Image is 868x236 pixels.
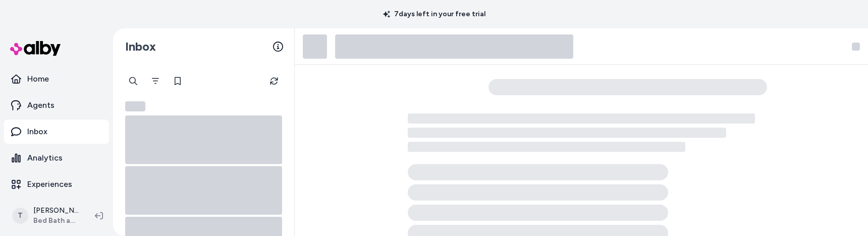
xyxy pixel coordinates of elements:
[6,200,87,232] button: T[PERSON_NAME]Bed Bath and Beyond
[4,93,109,117] a: Agents
[264,71,284,91] button: Refresh
[4,120,109,144] a: Inbox
[4,172,109,196] a: Experiences
[125,39,156,54] h2: Inbox
[4,67,109,91] a: Home
[33,206,79,216] p: [PERSON_NAME]
[27,152,63,164] p: Analytics
[33,216,79,226] span: Bed Bath and Beyond
[27,178,72,190] p: Experiences
[27,73,49,85] p: Home
[27,99,55,111] p: Agents
[12,208,28,224] span: T
[377,9,492,19] p: 7 days left in your free trial
[4,146,109,170] a: Analytics
[10,41,61,56] img: alby Logo
[27,126,47,138] p: Inbox
[145,71,166,91] button: Filter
